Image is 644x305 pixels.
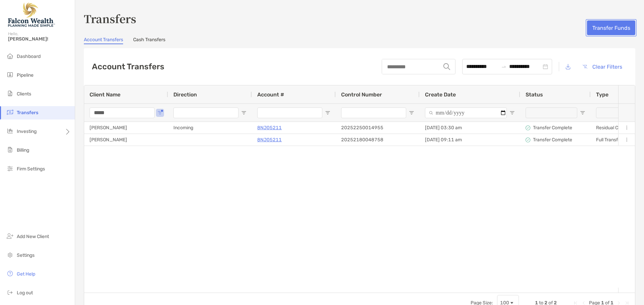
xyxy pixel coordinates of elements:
img: button icon [583,65,587,69]
span: Billing [17,147,29,153]
div: [PERSON_NAME] [84,134,168,146]
span: Transfers [17,110,38,116]
button: Open Filter Menu [241,110,247,116]
img: transfers icon [6,108,14,116]
button: Open Filter Menu [325,110,330,116]
img: get-help icon [6,270,14,278]
span: Direction [173,91,197,98]
div: [PERSON_NAME] [84,122,168,134]
a: 8NJ05211 [257,124,282,132]
img: firm-settings icon [6,164,14,172]
span: Type [596,91,608,98]
a: 8NJ05211 [257,136,282,144]
a: Account Transfers [84,37,123,44]
img: add_new_client icon [6,232,14,240]
h3: Transfers [84,11,635,26]
img: input icon [443,63,450,70]
img: clients icon [6,89,14,97]
button: Transfer Funds [587,20,635,35]
span: Dashboard [17,54,41,59]
img: status icon [526,138,530,142]
img: Falcon Wealth Planning Logo [8,3,55,27]
span: to [501,64,506,69]
p: Transfer Complete [533,136,572,144]
p: Transfer Complete [533,124,572,132]
span: Account # [257,91,284,98]
button: Clear Filters [577,59,627,74]
span: Investing [17,129,37,134]
button: Open Filter Menu [580,110,585,116]
img: pipeline icon [6,71,14,79]
span: Log out [17,290,33,296]
img: dashboard icon [6,52,14,60]
span: Status [526,91,543,98]
span: Control Number [341,91,382,98]
img: billing icon [6,146,14,154]
span: Add New Client [17,234,49,239]
div: Incoming [168,122,252,134]
h2: Account Transfers [92,62,164,71]
img: status icon [526,126,530,130]
button: Open Filter Menu [409,110,414,116]
input: Direction Filter Input [173,107,238,118]
img: investing icon [6,127,14,135]
span: [PERSON_NAME]! [8,36,71,42]
span: Clients [17,91,31,97]
input: Create Date Filter Input [425,107,507,118]
div: [DATE] 03:30 am [420,122,520,134]
img: logout icon [6,288,14,296]
button: Open Filter Menu [509,110,515,116]
div: [DATE] 09:11 am [420,134,520,146]
input: Client Name Filter Input [90,107,155,118]
span: swap-right [501,64,506,69]
span: Get Help [17,271,35,277]
div: 20252250014955 [336,122,420,134]
input: Account # Filter Input [257,107,322,118]
span: Firm Settings [17,166,45,172]
span: Settings [17,252,35,258]
a: Cash Transfers [133,37,165,44]
button: Open Filter Menu [157,110,163,116]
img: settings icon [6,251,14,259]
div: 20252180048758 [336,134,420,146]
span: Pipeline [17,72,34,78]
span: Client Name [90,91,120,98]
span: Create Date [425,91,456,98]
input: Control Number Filter Input [341,107,406,118]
